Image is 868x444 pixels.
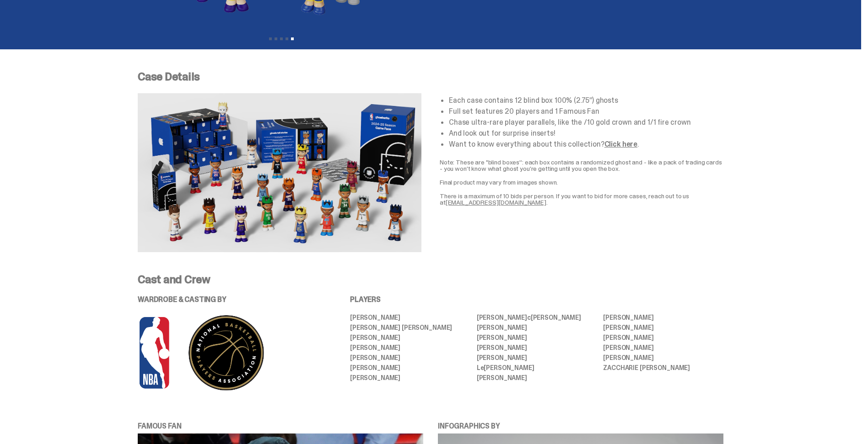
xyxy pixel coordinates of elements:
[446,198,546,206] a: [EMAIL_ADDRESS][DOMAIN_NAME]
[350,296,723,303] p: PLAYERS
[477,344,597,351] li: [PERSON_NAME]
[477,334,597,341] li: [PERSON_NAME]
[440,179,723,185] p: Final product may vary from images shown.
[449,97,723,104] li: Each case contains 12 blind box 100% (2.75”) ghosts
[438,423,723,430] p: INFOGRAPHICS BY
[449,130,723,137] li: And look out for surprise inserts!
[477,314,597,321] li: [PERSON_NAME] [PERSON_NAME]
[138,314,298,391] img: NBA%20and%20PA%20logo%20for%20PDP-04.png
[291,37,294,40] button: View slide 5
[138,71,723,82] p: Case Details
[138,93,421,252] img: NBA-Case-Details.png
[477,354,597,361] li: [PERSON_NAME]
[477,365,597,371] li: L [PERSON_NAME]
[440,193,723,206] p: There is a maximum of 10 bids per person. If you want to bid for more cases, reach out to us at .
[350,354,470,361] li: [PERSON_NAME]
[449,108,723,115] li: Full set features 20 players and 1 Famous Fan
[350,334,470,341] li: [PERSON_NAME]
[477,375,597,381] li: [PERSON_NAME]
[286,37,288,40] button: View slide 4
[280,37,283,40] button: View slide 3
[275,37,277,40] button: View slide 2
[480,364,484,372] span: e
[603,344,723,351] li: [PERSON_NAME]
[603,314,723,321] li: [PERSON_NAME]
[138,296,324,303] p: WARDROBE & CASTING BY
[350,344,470,351] li: [PERSON_NAME]
[603,365,723,371] li: ZACCHARIE [PERSON_NAME]
[527,313,531,322] span: c
[350,375,470,381] li: [PERSON_NAME]
[604,139,637,149] a: Click here
[350,314,470,321] li: [PERSON_NAME]
[449,119,723,126] li: Chase ultra-rare player parallels, like the /10 gold crown and 1/1 fire crown
[603,324,723,331] li: [PERSON_NAME]
[440,159,723,172] p: Note: These are "blind boxes”: each box contains a randomized ghost and - like a pack of trading ...
[138,423,423,430] p: FAMOUS FAN
[603,354,723,361] li: [PERSON_NAME]
[350,324,470,331] li: [PERSON_NAME] [PERSON_NAME]
[350,365,470,371] li: [PERSON_NAME]
[477,324,597,331] li: [PERSON_NAME]
[603,334,723,341] li: [PERSON_NAME]
[269,37,272,40] button: View slide 1
[449,141,723,148] li: Want to know everything about this collection? .
[138,274,723,285] p: Cast and Crew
